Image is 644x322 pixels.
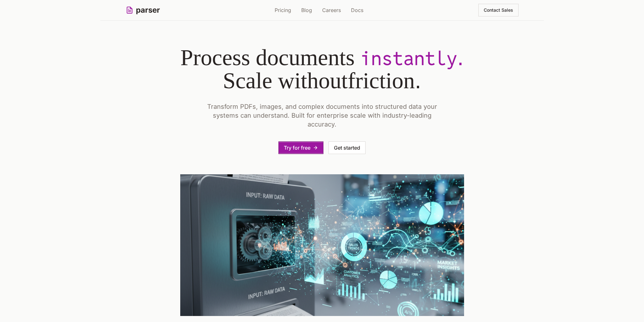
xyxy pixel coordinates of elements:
[301,6,312,14] a: Blog
[126,5,160,15] a: parser
[478,4,519,16] button: Contact Sales
[322,6,341,14] a: Careers
[328,141,366,154] button: Get started
[360,46,457,71] span: instantly
[180,174,464,316] img: Document processing and data transformation visualization
[201,102,444,129] p: Transform PDFs, images, and complex documents into structured data your systems can understand. B...
[275,6,291,14] a: Pricing
[348,68,415,93] span: friction
[223,68,421,93] span: Scale without
[181,45,464,93] span: Process documents
[415,68,421,93] span: .
[351,6,363,14] a: Docs
[278,141,323,154] button: Try for free
[457,45,463,70] span: .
